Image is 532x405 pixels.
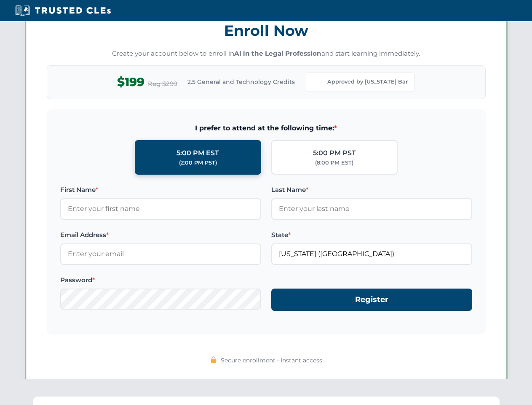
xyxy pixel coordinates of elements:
[60,123,472,134] span: I prefer to attend at the following time:
[47,49,486,59] p: Create your account below to enroll in and start learning immediately.
[312,76,324,88] img: Florida Bar
[60,230,261,240] label: Email Address
[176,148,219,159] div: 5:00 PM EST
[327,78,408,86] span: Approved by [US_STATE] Bar
[271,243,472,265] input: Florida (FL)
[179,159,217,167] div: (2:00 PM PST)
[210,356,217,363] img: 🔒
[271,185,472,195] label: Last Name
[271,198,472,219] input: Enter your last name
[271,230,472,240] label: State
[60,275,261,285] label: Password
[221,356,322,365] span: Secure enrollment • Instant access
[271,289,472,311] button: Register
[60,243,261,265] input: Enter your email
[148,79,177,89] span: Reg $299
[187,77,295,86] span: 2.5 General and Technology Credits
[315,159,353,167] div: (8:00 PM EST)
[234,49,321,57] strong: AI in the Legal Profession
[60,198,261,219] input: Enter your first name
[60,185,261,195] label: First Name
[47,17,486,44] h3: Enroll Now
[117,73,144,92] span: $199
[313,148,356,159] div: 5:00 PM PST
[13,4,113,17] img: Trusted CLEs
